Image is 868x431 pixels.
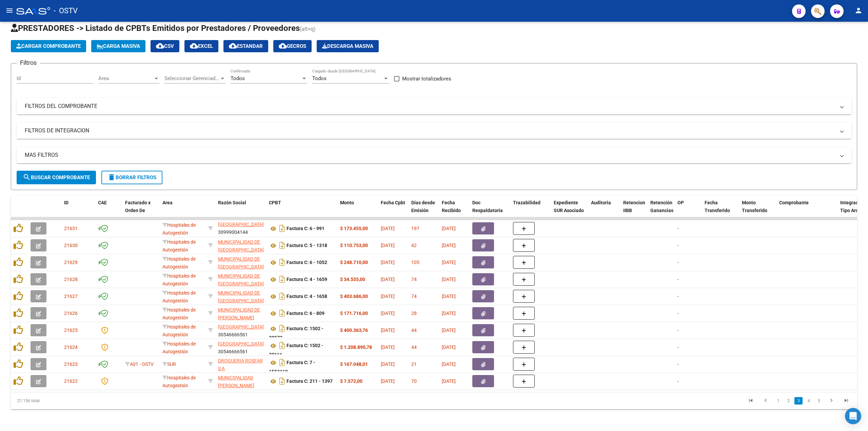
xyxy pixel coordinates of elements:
[337,195,378,225] datatable-header-cell: Monto
[101,171,162,184] button: Borrar Filtros
[278,274,287,285] i: Descargar documento
[91,40,145,52] button: Carga Masiva
[411,378,417,384] span: 70
[287,260,327,265] strong: Factura C: 6 - 1052
[779,200,809,205] span: Comprobante
[677,344,679,350] span: -
[279,42,287,50] mat-icon: cloud_download
[218,324,264,330] span: [GEOGRAPHIC_DATA]
[442,260,456,265] span: [DATE]
[411,277,417,282] span: 74
[151,40,179,52] button: CSV
[23,173,31,181] mat-icon: search
[815,397,823,405] a: 5
[825,397,838,405] a: go to next page
[229,43,263,49] span: Estandar
[381,243,395,248] span: [DATE]
[64,344,78,350] span: 21624
[411,243,417,248] span: 42
[814,395,824,407] li: page 5
[411,361,417,367] span: 21
[218,239,264,252] span: MUNICIPALIDAD DE [GEOGRAPHIC_DATA]
[17,123,851,139] mat-expansion-panel-header: FILTROS DE INTEGRACION
[278,323,287,334] i: Descargar documento
[381,311,395,316] span: [DATE]
[273,40,312,52] button: Gecros
[162,290,196,303] span: Hospitales de Autogestión
[411,260,419,265] span: 105
[744,397,757,405] a: go to first page
[623,200,645,213] span: Retencion IIBB
[98,200,107,205] span: CAE
[705,200,730,213] span: Fecha Transferido
[64,327,78,333] span: 21625
[411,200,435,213] span: Días desde Emisión
[64,260,78,265] span: 21629
[64,361,78,367] span: 21623
[269,360,315,375] strong: Factura C: 7 - 1553119
[278,308,287,319] i: Descargar documento
[442,361,456,367] span: [DATE]
[794,397,803,405] a: 3
[378,195,409,225] datatable-header-cell: Fecha Cpbt
[381,378,395,384] span: [DATE]
[107,173,116,181] mat-icon: delete
[677,327,679,333] span: -
[25,127,835,134] mat-panel-title: FILTROS DE INTEGRACION
[677,378,679,384] span: -
[162,239,196,252] span: Hospitales de Autogestión
[184,40,218,52] button: EXCEL
[650,200,673,213] span: Retención Ganancias
[774,397,782,405] a: 1
[162,307,196,320] span: Hospitales de Autogestión
[278,223,287,234] i: Descargar documento
[854,6,863,15] mat-icon: person
[381,327,395,333] span: [DATE]
[287,294,327,299] strong: Factura C: 4 - 1658
[840,200,867,213] span: Integracion Tipo Archivo
[442,378,456,384] span: [DATE]
[411,226,419,231] span: 197
[98,75,153,81] span: Area
[312,75,327,81] span: Todos
[381,226,395,231] span: [DATE]
[793,395,804,407] li: page 3
[381,277,395,282] span: [DATE]
[162,200,173,205] span: Area
[5,6,14,15] mat-icon: menu
[25,151,835,159] mat-panel-title: MAS FILTROS
[16,43,81,49] span: Cargar Comprobante
[300,26,316,32] span: (alt+q)
[17,58,40,68] h3: Filtros
[287,311,324,316] strong: Factura C: 6 - 809
[677,294,679,299] span: -
[620,195,648,225] datatable-header-cell: Retencion IIBB
[442,277,456,282] span: [DATE]
[340,311,368,316] strong: $ 171.716,00
[840,397,853,405] a: go to last page
[442,344,456,350] span: [DATE]
[218,221,263,236] div: 30999004144
[223,40,268,52] button: Estandar
[17,98,851,114] mat-expansion-panel-header: FILTROS DEL COMPROBANTE
[162,324,196,337] span: Hospitales de Autogestión
[162,361,176,367] span: SUR
[64,226,78,231] span: 21631
[218,375,264,396] span: MUNICIPALIDAD [PERSON_NAME][GEOGRAPHIC_DATA]
[162,273,196,286] span: Hospitales de Autogestión
[64,311,78,316] span: 21626
[61,195,95,225] datatable-header-cell: ID
[122,195,160,225] datatable-header-cell: Facturado x Orden De
[442,311,456,316] span: [DATE]
[218,358,263,371] span: DROGUERIA ROSFAR S A
[17,171,96,184] button: Buscar Comprobante
[231,75,245,81] span: Todos
[409,195,439,225] datatable-header-cell: Días desde Emisión
[340,277,365,282] strong: $ 34.555,00
[317,40,379,52] button: Descarga Masiva
[677,311,679,316] span: -
[411,344,417,350] span: 44
[97,43,140,49] span: Carga Masiva
[513,200,540,205] span: Trazabilidad
[11,23,300,33] span: PRESTADORES -> Listado de CPBTs Emitidos por Prestadores / Proveedores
